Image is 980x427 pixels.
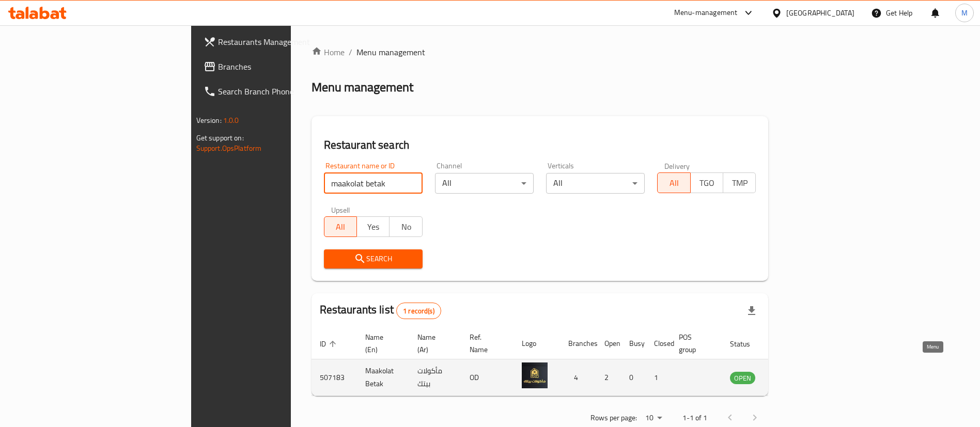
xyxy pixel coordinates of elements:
th: Logo [514,328,560,359]
span: M [961,7,968,19]
th: Busy [621,328,646,359]
th: Branches [560,328,596,359]
td: مأكولات بيتك [409,359,461,396]
div: Menu-management [674,7,738,19]
span: Restaurants Management [218,36,347,48]
span: Search [332,252,414,265]
span: Name (En) [365,331,397,356]
th: Closed [646,328,671,359]
input: Search for restaurant name or ID.. [324,173,423,194]
a: Search Branch Phone [195,79,355,104]
span: Yes [361,219,385,234]
span: ID [320,338,339,350]
span: No [394,219,418,234]
div: Export file [739,298,764,323]
div: All [435,173,534,194]
h2: Restaurants list [320,302,441,319]
div: Rows per page: [641,410,666,426]
span: POS group [679,331,709,356]
h2: Restaurant search [324,137,756,153]
td: OD [461,359,514,396]
th: Open [596,328,621,359]
a: Support.OpsPlatform [196,141,262,155]
label: Delivery [664,162,690,169]
td: 4 [560,359,596,396]
button: Search [324,249,423,268]
span: Menu management [356,46,425,58]
table: enhanced table [312,328,812,396]
span: TGO [695,176,719,191]
p: 1-1 of 1 [682,412,707,424]
span: All [662,176,686,191]
button: All [324,216,357,237]
span: Status [730,338,764,350]
div: [GEOGRAPHIC_DATA] [786,7,854,19]
span: OPEN [730,372,755,384]
span: 1.0.0 [223,114,239,127]
button: TGO [690,172,723,193]
label: Upsell [331,206,350,213]
span: 1 record(s) [397,306,441,316]
a: Restaurants Management [195,29,355,54]
td: Maakolat Betak [357,359,409,396]
td: 1 [646,359,671,396]
nav: breadcrumb [312,46,769,58]
button: No [389,216,422,237]
button: TMP [723,172,756,193]
div: OPEN [730,372,755,384]
span: Branches [218,60,347,73]
button: Yes [356,216,390,237]
div: Total records count [396,303,441,319]
span: All [329,219,353,234]
button: All [657,172,690,193]
span: TMP [727,176,752,191]
img: Maakolat Betak [522,362,548,388]
td: 0 [621,359,646,396]
span: Version: [196,114,222,127]
td: 2 [596,359,621,396]
span: Get support on: [196,131,244,145]
a: Branches [195,54,355,79]
p: Rows per page: [590,412,637,424]
div: All [546,173,645,194]
h2: Menu management [312,79,413,96]
span: Name (Ar) [417,331,449,356]
span: Search Branch Phone [218,85,347,98]
span: Ref. Name [470,331,501,356]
